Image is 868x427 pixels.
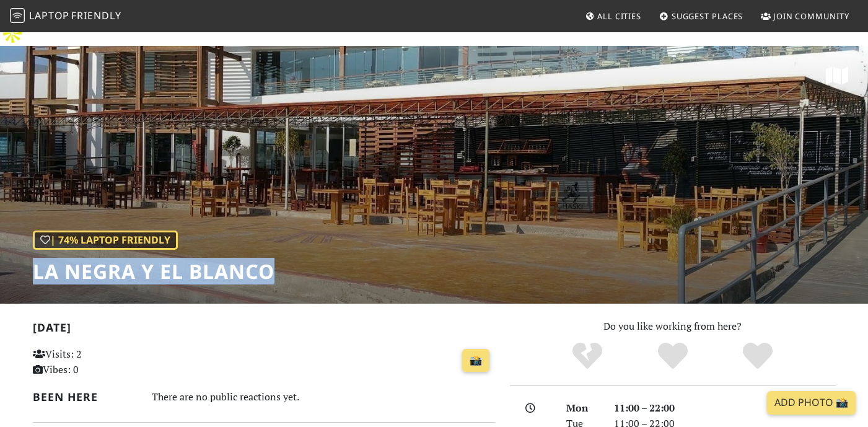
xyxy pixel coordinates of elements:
[607,400,843,416] div: 11:00 – 22:00
[545,341,630,372] div: No
[462,349,489,372] a: 📸
[580,5,646,27] a: All Cities
[33,231,178,250] div: | 74% Laptop Friendly
[510,319,836,335] p: Do you like working from here?
[773,11,849,22] span: Join Community
[29,9,69,22] span: Laptop
[630,341,716,372] div: Yes
[654,5,748,27] a: Suggest Places
[33,260,274,283] h1: La Negra y el Blanco
[152,388,495,406] div: There are no public reactions yet.
[715,341,800,372] div: Definitely!
[33,390,138,403] h2: Been here
[597,11,641,22] span: All Cities
[756,5,854,27] a: Join Community
[10,8,25,23] img: LaptopFriendly
[33,346,177,378] p: Visits: 2 Vibes: 0
[672,11,743,22] span: Suggest Places
[559,400,606,416] div: Mon
[10,6,121,27] a: LaptopFriendly LaptopFriendly
[71,9,121,22] span: Friendly
[33,321,495,339] h2: [DATE]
